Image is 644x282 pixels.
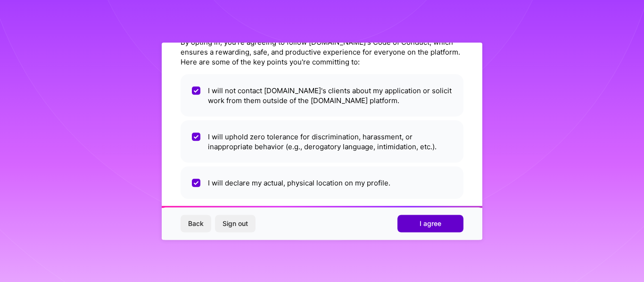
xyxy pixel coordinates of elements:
[181,74,463,116] li: I will not contact [DOMAIN_NAME]'s clients about my application or solicit work from them outside...
[188,219,204,228] span: Back
[223,219,248,228] span: Sign out
[215,215,256,232] button: Sign out
[397,215,463,232] button: I agree
[181,166,463,199] li: I will declare my actual, physical location on my profile.
[181,37,463,66] div: By opting in, you're agreeing to follow [DOMAIN_NAME]'s Code of Conduct, which ensures a rewardin...
[420,219,441,228] span: I agree
[181,120,463,162] li: I will uphold zero tolerance for discrimination, harassment, or inappropriate behavior (e.g., der...
[181,215,211,232] button: Back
